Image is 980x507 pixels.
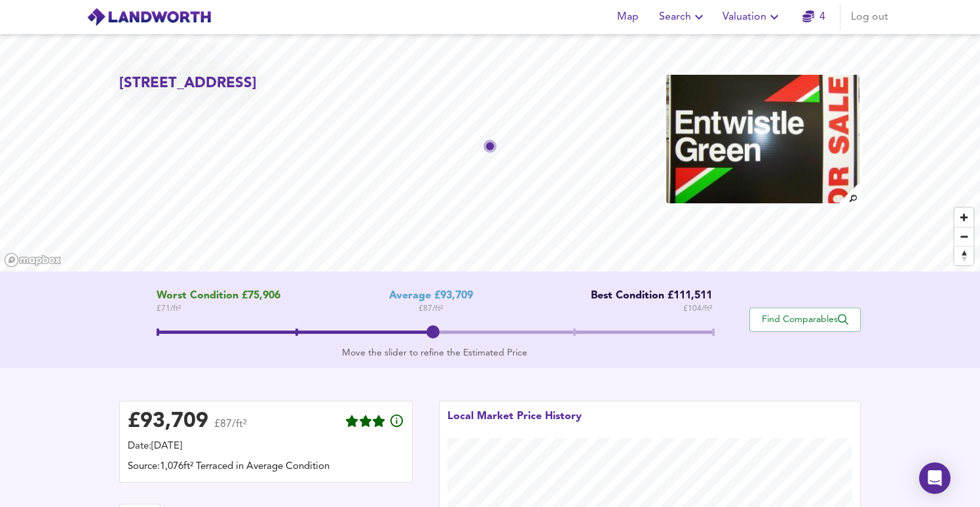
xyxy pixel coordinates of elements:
[4,253,62,268] a: Mapbox homepage
[846,4,894,30] button: Log out
[757,314,854,326] span: Find Comparables
[851,8,888,26] span: Log out
[802,8,825,26] a: 4
[654,4,712,30] button: Search
[157,346,713,359] div: Move the slider to refine the Estimated Price
[665,73,861,205] img: property
[954,208,973,227] button: Zoom in
[749,308,861,332] button: Find Comparables
[723,8,782,26] span: Valuation
[612,8,643,26] span: Map
[214,419,247,438] span: £87/ft²
[683,302,712,315] span: £ 104 / ft²
[954,227,973,246] button: Zoom out
[581,290,712,302] div: Best Condition £111,511
[157,290,280,302] span: Worst Condition £75,906
[717,4,787,30] button: Valuation
[389,290,473,302] div: Average £93,709
[119,73,257,94] h2: [STREET_ADDRESS]
[838,182,861,205] img: search
[128,439,404,454] div: Date: [DATE]
[128,412,208,432] div: £ 93,709
[157,302,280,315] span: £ 71 / ft²
[419,302,443,315] span: £ 87 / ft²
[954,228,973,246] span: Zoom out
[447,409,582,438] div: Local Market Price History
[128,460,404,474] div: Source: 1,076ft² Terraced in Average Condition
[659,8,707,26] span: Search
[954,246,973,265] button: Reset bearing to north
[607,4,649,30] button: Map
[86,7,212,27] img: logo
[919,462,951,494] div: Open Intercom Messenger
[793,4,835,30] button: 4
